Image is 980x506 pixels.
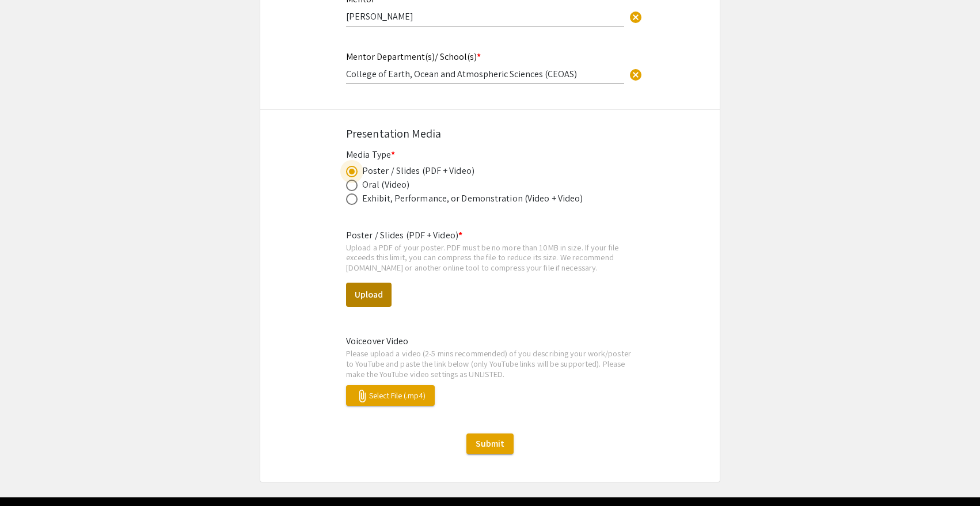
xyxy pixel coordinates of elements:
[346,149,395,161] mat-label: Media Type
[346,51,481,63] mat-label: Mentor Department(s)/ School(s)
[346,229,462,241] mat-label: Poster / Slides (PDF + Video)
[346,242,634,273] div: Upload a PDF of your poster. PDF must be no more than 10MB in size. If your file exceeds this lim...
[355,390,426,401] span: Select File (.mp4)
[362,178,409,192] div: Oral (Video)
[346,283,392,307] button: Upload
[346,125,634,142] div: Presentation Media
[476,437,504,450] span: Submit
[346,348,634,379] p: Please upload a video (2-5 mins recommended) of you describing your work/poster to YouTube and pa...
[624,5,647,28] button: Clear
[355,389,369,403] mat-icon: attach_file
[466,433,514,454] button: Submit
[346,10,624,22] input: Type Here
[362,192,583,206] div: Exhibit, Performance, or Demonstration (Video + Video)
[9,454,49,497] iframe: Chat
[362,164,474,178] div: Poster / Slides (PDF + Video)
[629,10,643,24] span: cancel
[629,68,643,82] span: cancel
[624,62,647,85] button: Clear
[346,385,435,406] button: Select File (.mp4)
[346,68,624,80] input: Type Here
[346,335,409,347] mat-label: Voiceover Video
